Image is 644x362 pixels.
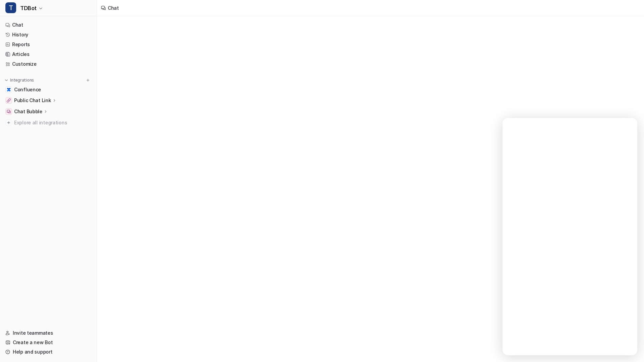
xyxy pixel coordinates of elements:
[5,2,16,13] span: T
[503,118,637,355] iframe: Intercom live chat
[5,119,12,126] img: explore all integrations
[7,98,11,102] img: Public Chat Link
[14,86,41,93] span: Confluence
[7,88,11,92] img: Confluence
[3,20,94,30] a: Chat
[14,97,51,104] p: Public Chat Link
[108,4,119,11] div: Chat
[3,328,94,338] a: Invite teammates
[3,85,94,94] a: ConfluenceConfluence
[3,59,94,69] a: Customize
[10,78,34,83] p: Integrations
[86,78,90,83] img: menu_add.svg
[3,77,36,84] button: Integrations
[4,78,9,83] img: expand menu
[3,118,94,127] a: Explore all integrations
[14,117,91,128] span: Explore all integrations
[3,347,94,357] a: Help and support
[7,110,11,114] img: Chat Bubble
[14,108,42,115] p: Chat Bubble
[3,30,94,39] a: History
[3,50,94,59] a: Articles
[20,3,37,13] span: TDBot
[3,338,94,347] a: Create a new Bot
[3,40,94,49] a: Reports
